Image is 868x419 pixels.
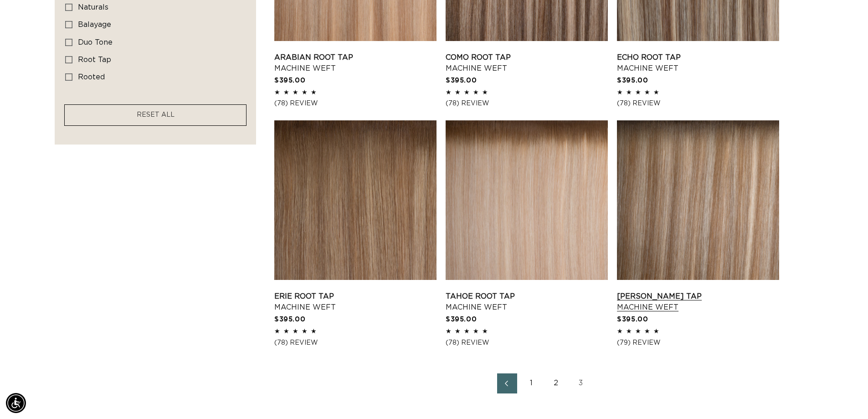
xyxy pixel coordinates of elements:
a: [PERSON_NAME] Tap Machine Weft [617,291,779,313]
span: balayage [78,21,111,28]
a: Erie Root Tap Machine Weft [274,291,437,313]
span: root tap [78,56,111,63]
a: Echo Root Tap Machine Weft [617,52,779,74]
div: Accessibility Menu [6,393,26,413]
span: naturals [78,4,108,11]
a: Tahoe Root Tap Machine Weft [446,291,608,313]
a: Arabian Root Tap Machine Weft [274,52,437,74]
a: Page 2 [546,373,566,393]
a: Page 3 [571,373,591,393]
nav: Pagination [274,373,813,393]
a: Page 1 [522,373,542,393]
a: RESET ALL [137,109,175,121]
a: Previous page [497,373,517,393]
a: Como Root Tap Machine Weft [446,52,608,74]
span: duo tone [78,39,113,46]
span: RESET ALL [137,112,175,118]
span: rooted [78,73,105,81]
